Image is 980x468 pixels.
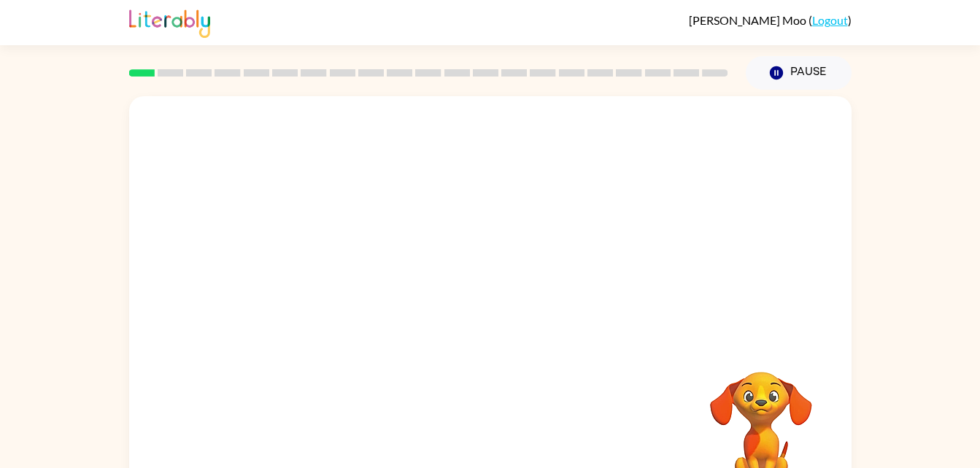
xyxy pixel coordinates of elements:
[746,56,852,90] button: Pause
[689,13,852,27] div: ( )
[812,13,848,27] a: Logout
[129,6,210,38] img: Literably
[689,13,809,27] span: [PERSON_NAME] Moo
